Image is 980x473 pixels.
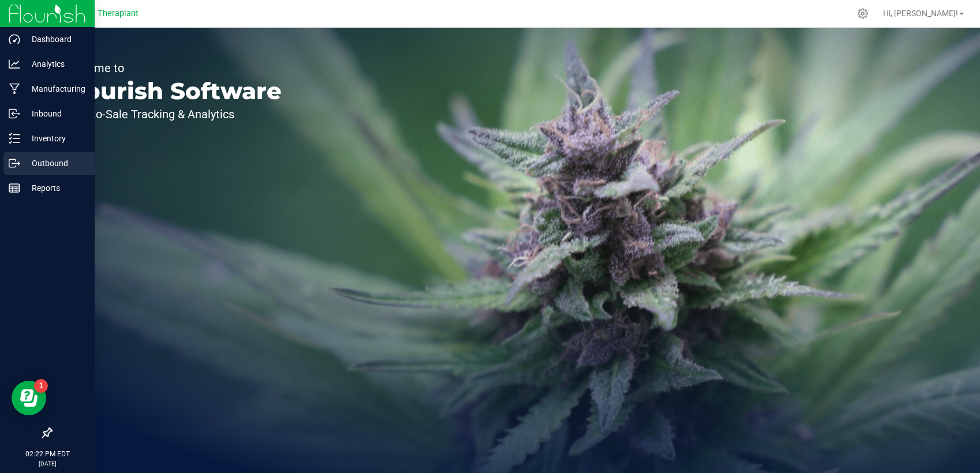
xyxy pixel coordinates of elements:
p: Reports [20,181,89,195]
p: Dashboard [20,32,89,46]
p: Analytics [20,57,89,71]
p: [DATE] [5,459,89,468]
p: Manufacturing [20,82,89,96]
iframe: Resource center unread badge [34,379,48,393]
inline-svg: Analytics [9,58,20,70]
span: Hi, [PERSON_NAME]! [883,9,958,18]
inline-svg: Manufacturing [9,83,20,95]
inline-svg: Reports [9,182,20,194]
p: Seed-to-Sale Tracking & Analytics [62,108,282,120]
p: Flourish Software [62,80,282,103]
div: Manage settings [855,8,870,19]
inline-svg: Inbound [9,108,20,119]
p: 02:22 PM EDT [5,449,89,459]
p: Welcome to [62,62,282,74]
inline-svg: Outbound [9,157,20,169]
inline-svg: Inventory [9,133,20,144]
p: Inventory [20,132,89,145]
span: Theraplant [98,9,139,18]
iframe: Resource center [12,381,46,415]
p: Outbound [20,156,89,170]
p: Inbound [20,107,89,121]
inline-svg: Dashboard [9,33,20,45]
